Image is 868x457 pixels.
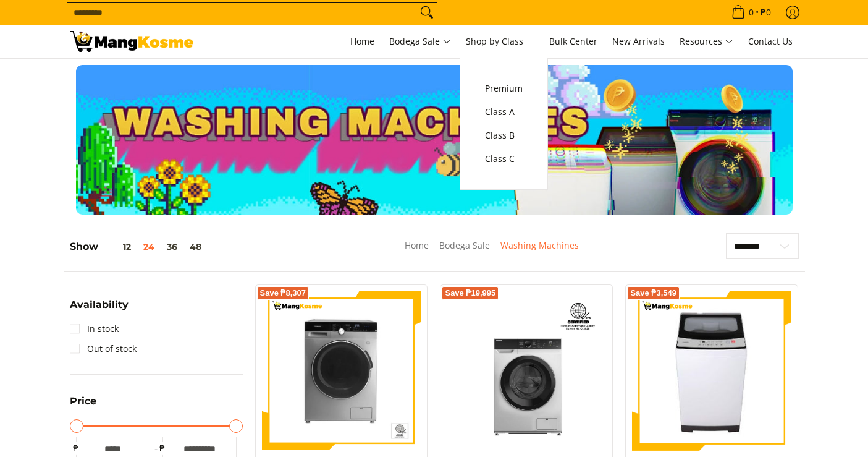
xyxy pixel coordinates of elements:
[485,105,523,120] span: Class A
[742,25,799,58] a: Contact Us
[673,25,739,58] a: Resources
[728,6,775,19] span: •
[70,31,193,52] img: Washing Machines l Mang Kosme: Home Appliances Warehouse Sale Partner
[70,241,208,253] h5: Show
[417,3,437,22] button: Search
[70,442,82,455] span: ₱
[439,239,490,251] a: Bodega Sale
[747,8,756,17] span: 0
[759,8,773,17] span: ₱0
[485,128,523,143] span: Class B
[606,25,671,58] a: New Arrivals
[389,34,451,49] span: Bodega Sale
[748,35,793,47] span: Contact Us
[262,291,421,451] img: Condura 10 KG Front Load Combo Inverter Washing Machine (Premium)
[479,77,529,100] a: Premium
[156,442,169,455] span: ₱
[500,239,579,251] a: Washing Machines
[70,339,137,359] a: Out of stock
[479,147,529,171] a: Class C
[344,25,381,58] a: Home
[260,289,306,297] span: Save ₱8,307
[447,291,606,451] img: Toshiba 10.5 KG Front Load Inverter Washing Machine (Class A)
[543,25,604,58] a: Bulk Center
[70,396,96,406] span: Price
[445,289,495,297] span: Save ₱19,995
[479,124,529,147] a: Class B
[612,35,665,47] span: New Arrivals
[485,81,523,96] span: Premium
[630,289,676,297] span: Save ₱3,549
[460,25,541,58] a: Shop by Class
[314,238,668,266] nav: Breadcrumbs
[206,25,799,58] nav: Main Menu
[137,242,161,252] button: 24
[161,242,183,252] button: 36
[183,242,208,252] button: 48
[680,34,733,49] span: Resources
[405,239,429,251] a: Home
[70,300,129,310] span: Availability
[70,300,129,319] summary: Open
[466,34,534,49] span: Shop by Class
[549,35,597,47] span: Bulk Center
[638,291,787,451] img: condura-7.5kg-topload-non-inverter-washing-machine-class-c-full-view-mang-kosme
[70,319,119,339] a: In stock
[98,242,137,252] button: 12
[70,396,96,416] summary: Open
[350,35,374,47] span: Home
[383,25,457,58] a: Bodega Sale
[479,100,529,124] a: Class A
[485,152,523,167] span: Class C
